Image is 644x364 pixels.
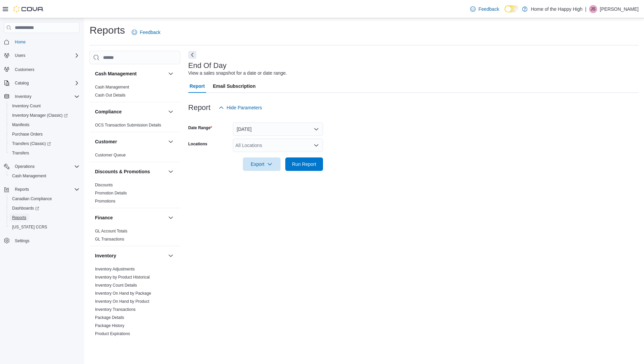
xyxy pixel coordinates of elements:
[9,102,79,110] span: Inventory Count
[95,70,165,77] button: Cash Management
[95,275,150,280] a: Inventory by Product Historical
[9,130,45,138] a: Purchase Orders
[589,5,597,13] div: Jessica Sproul
[188,104,211,112] h3: Report
[12,51,79,60] span: Users
[9,149,32,157] a: Transfers
[95,108,122,115] h3: Compliance
[12,79,79,87] span: Catalog
[7,101,82,111] button: Inventory Count
[1,51,82,60] button: Users
[95,153,126,157] a: Customer Queue
[9,214,29,222] a: Reports
[95,168,165,175] button: Discounts & Promotions
[531,5,582,13] p: Home of the Happy High
[188,125,212,131] label: Date Range
[95,183,113,187] a: Discounts
[95,275,150,280] span: Inventory by Product Historical
[12,162,79,171] span: Operations
[1,92,82,101] button: Inventory
[95,266,135,272] span: Inventory Adjustments
[4,34,79,263] nav: Complex example
[95,93,126,98] span: Cash Out Details
[9,204,79,212] span: Dashboards
[15,187,29,192] span: Reports
[1,64,82,74] button: Customers
[95,214,113,221] h3: Finance
[167,138,175,146] button: Customer
[15,238,29,244] span: Settings
[12,162,37,171] button: Operations
[9,223,50,231] a: [US_STATE] CCRS
[7,204,82,213] a: Dashboards
[12,237,32,245] a: Settings
[13,6,44,12] img: Cova
[95,315,124,320] span: Package Details
[1,162,82,171] button: Operations
[233,122,323,136] button: [DATE]
[95,307,136,312] a: Inventory Transactions
[12,185,32,193] button: Reports
[95,299,149,304] a: Inventory On Hand by Product
[7,171,82,181] button: Cash Management
[9,121,79,129] span: Manifests
[95,267,135,271] a: Inventory Adjustments
[95,93,126,98] a: Cash Out Details
[95,331,130,336] span: Product Expirations
[478,6,499,12] span: Feedback
[591,5,595,13] span: JS
[12,65,79,73] span: Customers
[95,85,129,89] a: Cash Management
[9,140,79,148] span: Transfers (Classic)
[12,103,41,109] span: Inventory Count
[7,222,82,232] button: [US_STATE] CCRS
[95,122,161,128] span: OCS Transaction Submission Details
[12,93,79,101] span: Inventory
[7,111,82,120] a: Inventory Manager (Classic)
[9,140,54,148] a: Transfers (Classic)
[247,157,277,171] span: Export
[95,168,150,175] h3: Discounts & Promotions
[95,299,149,304] span: Inventory On Hand by Product
[95,191,127,195] a: Promotion Details
[95,182,113,188] span: Discounts
[95,236,124,242] span: GL Transactions
[15,164,35,169] span: Operations
[95,70,137,77] h3: Cash Management
[12,93,34,101] button: Inventory
[95,252,116,259] h3: Inventory
[167,214,175,222] button: Finance
[9,195,55,203] a: Canadian Compliance
[468,2,502,16] a: Feedback
[95,307,136,312] span: Inventory Transactions
[12,236,79,245] span: Settings
[243,157,281,171] button: Export
[9,172,79,180] span: Cash Management
[9,172,49,180] a: Cash Management
[95,84,129,90] span: Cash Management
[167,70,175,78] button: Cash Management
[7,148,82,158] button: Transfers
[12,141,51,146] span: Transfers (Classic)
[216,101,265,114] button: Hide Parameters
[9,149,79,157] span: Transfers
[1,185,82,194] button: Reports
[12,132,43,137] span: Purchase Orders
[292,161,316,168] span: Run Report
[15,67,34,72] span: Customers
[12,224,47,230] span: [US_STATE] CCRS
[95,291,151,296] span: Inventory On Hand by Package
[12,66,37,74] a: Customers
[9,121,32,129] a: Manifests
[95,283,137,288] a: Inventory Count Details
[90,121,180,132] div: Compliance
[190,79,205,93] span: Report
[12,79,31,87] button: Catalog
[12,173,46,179] span: Cash Management
[12,206,39,211] span: Dashboards
[12,51,28,60] button: Users
[95,198,116,204] span: Promotions
[95,138,117,145] h3: Customer
[12,215,26,220] span: Reports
